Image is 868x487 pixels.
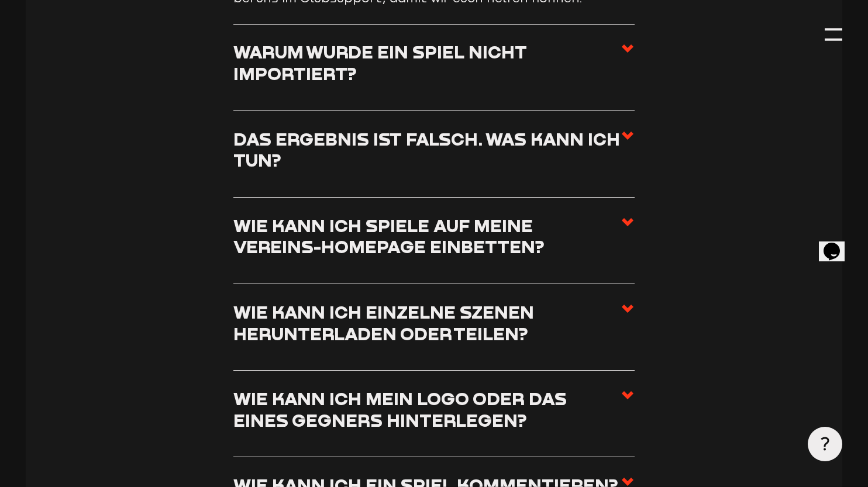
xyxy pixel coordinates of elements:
h3: Wie kann ich Spiele auf meine Vereins-Homepage einbetten? [233,215,621,258]
h3: Wie kann ich mein Logo oder das eines Gegners hinterlegen? [233,388,621,431]
h3: Das Ergebnis ist falsch. Was kann ich tun? [233,129,621,172]
h3: Wie kann ich einzelne Szenen herunterladen oder teilen? [233,302,621,345]
h3: Warum wurde ein Spiel nicht importiert? [233,42,621,85]
iframe: chat widget [819,226,856,261]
